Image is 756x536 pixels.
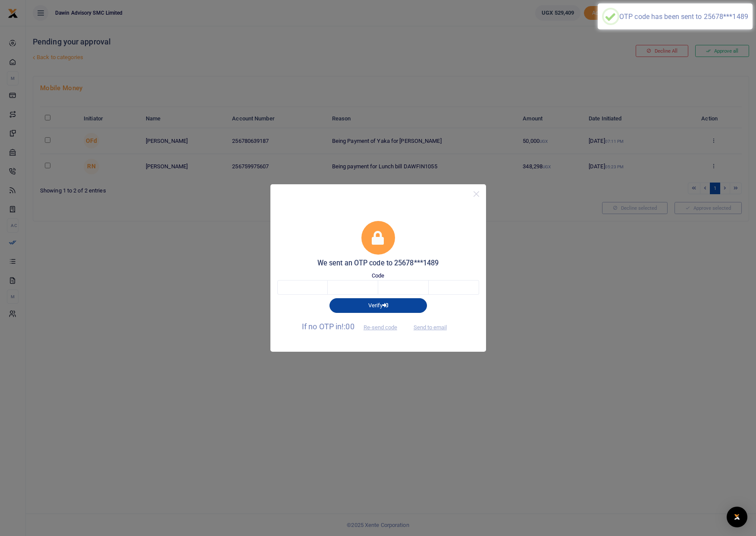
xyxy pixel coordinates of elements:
[470,188,483,200] button: Close
[302,322,405,331] span: If no OTP in
[329,298,427,313] button: Verify
[372,271,384,280] label: Code
[727,507,747,527] div: Open Intercom Messenger
[619,13,748,21] div: OTP code has been sent to 25678***1489
[277,259,479,268] h5: We sent an OTP code to 25678***1489
[342,322,354,331] span: !:00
